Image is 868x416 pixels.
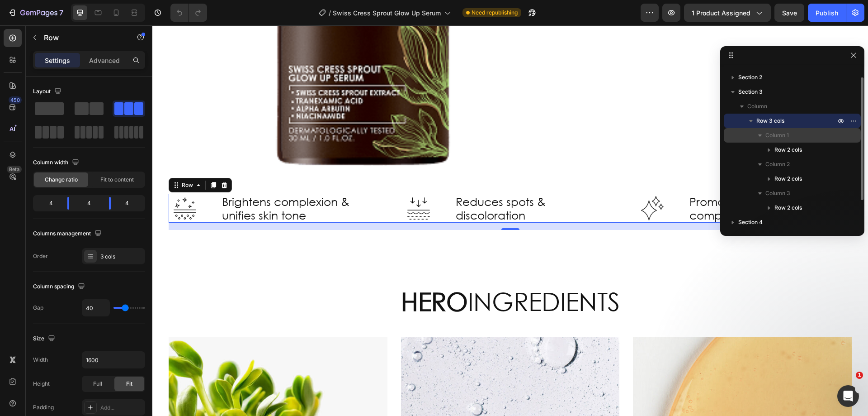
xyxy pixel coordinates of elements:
strong: hero [249,261,316,291]
img: gempages_560600445802775642-5370d0b0-aa3a-4fb8-afcd-f68c0566732d.png [489,171,511,195]
span: Column 3 [765,189,790,198]
button: 1 product assigned [684,4,771,22]
h2: ingredients [16,259,699,293]
span: Save [782,9,797,17]
div: Column spacing [33,281,87,293]
input: Auto [82,300,109,316]
div: Size [33,333,57,345]
button: Publish [808,4,846,22]
span: Change ratio [45,176,78,184]
span: Row 2 cols [774,145,802,154]
div: Columns management [33,228,104,240]
p: 7 [59,7,63,18]
h2: Reduces spots & discoloration [302,168,466,197]
span: 1 product assigned [692,8,750,18]
iframe: Intercom live chat [837,385,859,407]
span: Column 1 [765,131,789,140]
div: Height [33,380,50,388]
p: Settings [45,56,70,65]
span: 1 [856,372,863,379]
span: Row 3 cols [756,116,784,125]
div: 4 [35,197,60,210]
div: 4 [118,197,143,210]
span: Fit [126,380,132,388]
span: Column [747,102,767,111]
div: Padding [33,403,54,411]
span: Full [93,380,102,388]
span: / [329,8,331,18]
div: Order [33,252,48,260]
div: Beta [7,166,22,173]
input: Auto [82,352,145,368]
span: Section 3 [738,87,763,96]
span: Need republishing [472,9,518,17]
span: Row 2 cols [774,174,802,183]
img: gempages_560600445802775642-abcef553-b38d-4d34-8d28-236d9fddac75.png [255,172,278,194]
span: Fit to content [100,176,134,184]
div: Undo/Redo [170,4,207,22]
div: 3 cols [100,253,143,261]
span: Column 2 [765,160,790,169]
div: 4 [76,197,102,210]
div: 450 [9,96,22,104]
iframe: Design area [152,25,868,416]
button: 7 [4,4,67,22]
span: Section 4 [738,218,763,227]
div: Width [33,356,48,364]
div: Add... [100,404,143,412]
h2: Promotes a radiant, healthy complexion [536,168,699,197]
span: Section 2 [738,73,762,82]
div: Row [28,156,42,164]
div: Column width [33,157,81,169]
p: Row [44,32,121,43]
p: Advanced [89,56,120,65]
button: Save [774,4,804,22]
span: Row 2 cols [774,203,802,212]
span: Swiss Cress Sprout Glow Up Serum [333,8,441,18]
div: Layout [33,86,63,98]
div: Gap [33,304,43,312]
div: Publish [816,8,838,18]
